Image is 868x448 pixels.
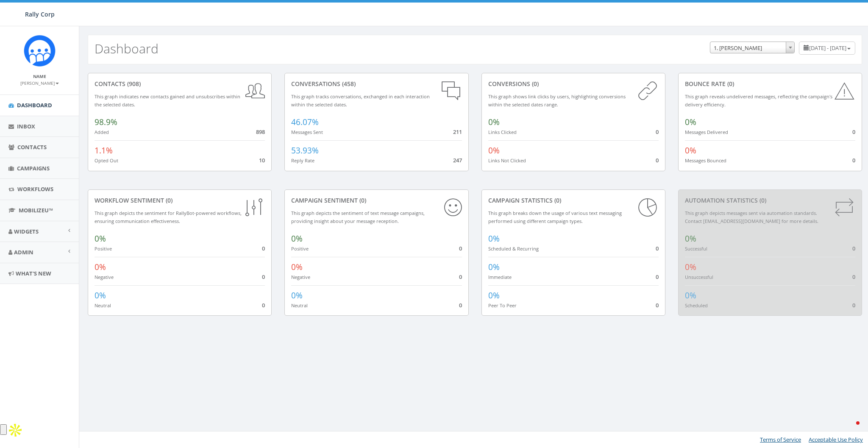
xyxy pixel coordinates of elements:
[291,302,308,309] small: Neutral
[685,129,728,135] small: Messages Delivered
[95,262,106,273] span: 0%
[685,80,855,88] div: Bounce Rate
[19,206,53,214] span: MobilizeU™
[488,93,626,108] small: This graph shows link clicks by users, highlighting conversions within the selected dates range.
[95,80,265,88] div: contacts
[685,93,832,108] small: This graph reveals undelivered messages, reflecting the campaign's delivery efficiency.
[685,196,855,205] div: Automation Statistics
[685,210,818,224] small: This graph depicts messages sent via automation standards. Contact [EMAIL_ADDRESS][DOMAIN_NAME] f...
[459,245,462,252] span: 0
[291,80,462,88] div: conversations
[488,302,517,309] small: Peer To Peer
[17,122,35,130] span: Inbox
[852,273,855,281] span: 0
[685,302,708,309] small: Scheduled
[17,185,53,193] span: Workflows
[685,245,707,252] small: Successful
[809,44,846,52] span: [DATE] - [DATE]
[726,80,734,88] span: (0)
[656,301,659,309] span: 0
[453,128,462,136] span: 211
[291,290,303,301] span: 0%
[14,228,39,235] span: Widgets
[530,80,539,88] span: (0)
[95,42,159,56] h2: Dashboard
[95,145,113,156] span: 1.1%
[259,156,265,164] span: 10
[291,93,430,108] small: This graph tracks conversations, exchanged in each interaction within the selected dates.
[95,196,265,205] div: Workflow Sentiment
[291,129,323,135] small: Messages Sent
[14,248,33,256] span: Admin
[95,233,106,244] span: 0%
[553,196,561,204] span: (0)
[291,145,319,156] span: 53.93%
[291,245,309,252] small: Positive
[95,274,114,280] small: Negative
[488,274,512,280] small: Immediate
[291,117,319,128] span: 46.07%
[95,93,240,108] small: This graph indicates new contacts gained and unsubscribes within the selected dates.
[488,196,659,205] div: Campaign Statistics
[95,210,242,224] small: This graph depicts the sentiment for RallyBot-powered workflows, ensuring communication effective...
[262,245,265,252] span: 0
[7,422,24,439] img: Apollo
[685,157,726,164] small: Messages Bounced
[256,128,265,136] span: 898
[852,301,855,309] span: 0
[25,10,55,18] span: Rally Corp
[488,145,500,156] span: 0%
[291,233,303,244] span: 0%
[685,290,696,301] span: 0%
[656,245,659,252] span: 0
[340,80,356,88] span: (458)
[839,419,860,440] iframe: Intercom live chat
[685,262,696,273] span: 0%
[459,273,462,281] span: 0
[125,80,141,88] span: (908)
[488,80,659,88] div: conversions
[685,117,696,128] span: 0%
[656,128,659,136] span: 0
[95,129,109,135] small: Added
[20,80,59,86] small: [PERSON_NAME]
[16,270,51,277] span: What's New
[33,73,46,79] small: Name
[685,274,713,280] small: Unsuccessful
[656,273,659,281] span: 0
[488,233,500,244] span: 0%
[488,262,500,273] span: 0%
[17,164,50,172] span: Campaigns
[95,245,112,252] small: Positive
[291,157,314,164] small: Reply Rate
[852,128,855,136] span: 0
[488,157,526,164] small: Links Not Clicked
[852,245,855,252] span: 0
[95,302,111,309] small: Neutral
[95,117,117,128] span: 98.9%
[710,42,795,53] span: 1. James Martin
[291,274,310,280] small: Negative
[20,79,59,86] a: [PERSON_NAME]
[760,436,801,443] a: Terms of Service
[758,196,766,204] span: (0)
[459,301,462,309] span: 0
[291,262,303,273] span: 0%
[95,290,106,301] span: 0%
[809,436,863,443] a: Acceptable Use Policy
[488,245,539,252] small: Scheduled & Recurring
[358,196,366,204] span: (0)
[852,156,855,164] span: 0
[164,196,172,204] span: (0)
[685,233,696,244] span: 0%
[488,210,622,224] small: This graph breaks down the usage of various text messaging performed using different campaign types.
[488,117,500,128] span: 0%
[685,145,696,156] span: 0%
[488,129,517,135] small: Links Clicked
[24,35,56,67] img: Icon_1.png
[710,42,794,54] span: 1. James Martin
[291,196,462,205] div: Campaign Sentiment
[95,157,118,164] small: Opted Out
[488,290,500,301] span: 0%
[262,273,265,281] span: 0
